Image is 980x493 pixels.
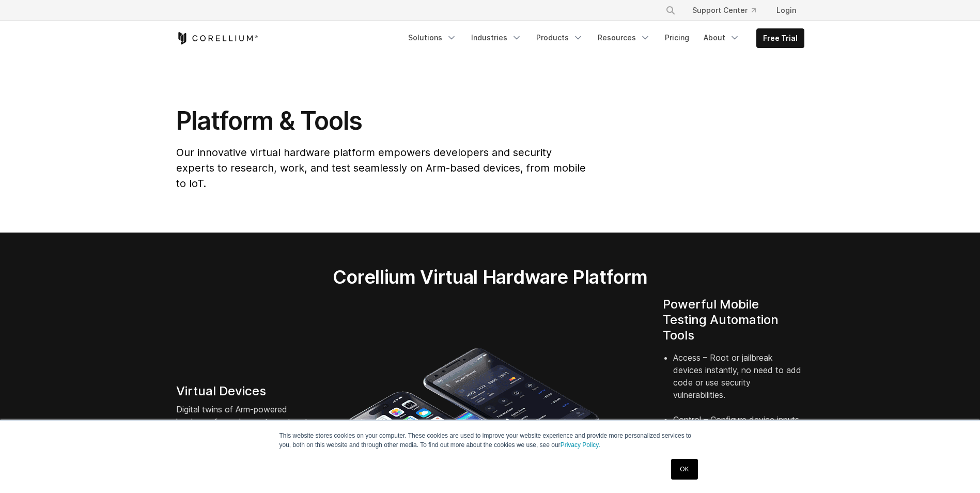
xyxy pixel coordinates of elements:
h4: Powerful Mobile Testing Automation Tools [663,297,804,343]
a: OK [671,459,697,480]
a: Support Center [684,1,764,20]
h1: Platform & Tools [176,105,588,136]
a: Industries [465,28,528,47]
a: Login [768,1,804,20]
p: Digital twins of Arm-powered hardware from phones to routers to automotive systems. [176,403,318,440]
a: Resources [592,28,657,47]
h2: Corellium Virtual Hardware Platform [284,266,696,288]
a: Pricing [659,28,695,47]
a: Privacy Policy. [561,441,600,449]
a: About [697,28,746,47]
li: Control – Configure device inputs, identifiers, sensors, location, and environment. [673,413,804,463]
div: Navigation Menu [402,28,804,48]
a: Free Trial [757,29,804,48]
h4: Virtual Devices [176,383,318,399]
li: Access – Root or jailbreak devices instantly, no need to add code or use security vulnerabilities. [673,351,804,413]
a: Products [530,28,589,47]
p: This website stores cookies on your computer. These cookies are used to improve your website expe... [279,431,701,450]
a: Corellium Home [176,32,258,44]
a: Solutions [402,28,463,47]
div: Navigation Menu [653,1,804,20]
button: Search [661,1,680,20]
span: Our innovative virtual hardware platform empowers developers and security experts to research, wo... [176,146,586,190]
